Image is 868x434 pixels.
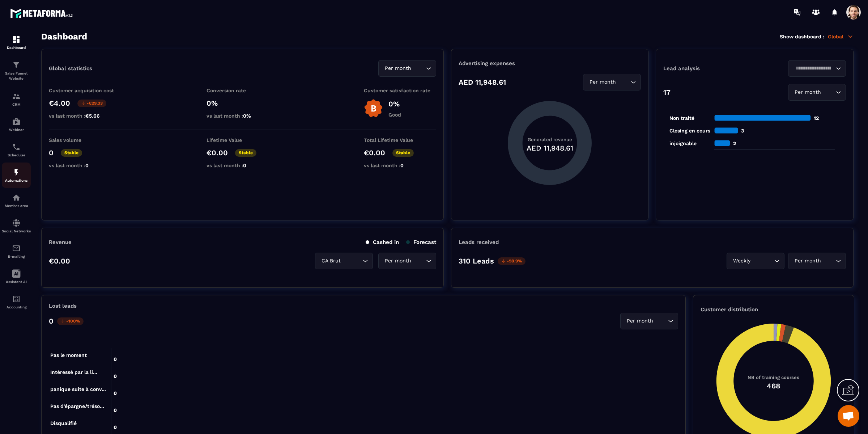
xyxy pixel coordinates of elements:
[669,140,697,147] tspan: injoignable
[620,313,678,329] div: Search for option
[12,92,21,101] img: formation
[2,280,31,284] p: Assistant AI
[50,369,97,375] tspan: Intéressé par la li...
[342,257,361,265] input: Search for option
[788,84,846,101] div: Search for option
[12,168,21,177] img: automations
[207,148,228,157] p: €0.00
[663,65,755,72] p: Lead analysis
[12,143,21,151] img: scheduler
[12,219,21,227] img: social-network
[49,99,70,108] p: €4.00
[2,102,31,106] p: CRM
[727,253,784,269] div: Search for option
[12,117,21,126] img: automations
[378,60,436,77] div: Search for option
[49,113,121,119] p: vs last month :
[61,149,82,157] p: Stable
[12,35,21,44] img: formation
[459,78,506,87] p: AED 11,948.61
[207,99,279,108] p: 0%
[364,163,436,168] p: vs last month :
[2,30,31,55] a: formationformationDashboard
[2,163,31,188] a: automationsautomationsAutomations
[2,55,31,87] a: formationformationSales Funnel Website
[752,257,773,265] input: Search for option
[655,317,666,325] input: Search for option
[243,113,251,119] span: 0%
[364,148,385,157] p: €0.00
[49,303,77,309] p: Lost leads
[780,34,824,39] p: Show dashboard :
[459,257,494,265] p: 310 Leads
[85,163,89,168] span: 0
[2,239,31,264] a: emailemailE-mailing
[41,31,87,42] h3: Dashboard
[364,88,436,93] p: Customer satisfaction rate
[2,128,31,132] p: Webinar
[207,163,279,168] p: vs last month :
[207,113,279,119] p: vs last month :
[2,204,31,208] p: Member area
[459,60,641,67] p: Advertising expenses
[378,253,436,269] div: Search for option
[2,254,31,258] p: E-mailing
[12,193,21,202] img: automations
[588,78,617,86] span: Per month
[243,163,246,168] span: 0
[2,112,31,137] a: automationsautomationsWebinar
[413,257,424,265] input: Search for option
[2,188,31,213] a: automationsautomationsMember area
[12,244,21,253] img: email
[2,87,31,112] a: formationformationCRM
[207,88,279,93] p: Conversion rate
[669,128,710,134] tspan: Closing en cours
[669,115,694,121] tspan: Non traité
[2,289,31,315] a: accountantaccountantAccounting
[235,149,256,157] p: Stable
[583,74,641,90] div: Search for option
[625,317,655,325] span: Per month
[364,137,436,143] p: Total Lifetime Value
[822,88,834,96] input: Search for option
[838,405,859,427] div: Open chat
[10,7,75,20] img: logo
[2,46,31,50] p: Dashboard
[50,386,106,392] tspan: panique suite à conv...
[50,403,104,409] tspan: Pas d'épargne/tréso...
[388,100,401,108] p: 0%
[49,163,121,168] p: vs last month :
[793,64,834,72] input: Search for option
[207,137,279,143] p: Lifetime Value
[57,317,84,325] p: -100%
[320,257,342,265] span: CA Brut
[731,257,752,265] span: Weekly
[701,306,847,313] p: Customer distribution
[2,71,31,81] p: Sales Funnel Website
[663,88,671,97] p: 17
[498,257,526,265] p: -98.9%
[400,163,404,168] span: 0
[793,257,822,265] span: Per month
[49,148,54,157] p: 0
[388,112,401,118] p: Good
[49,88,121,93] p: Customer acquisition cost
[364,99,383,118] img: b-badge-o.b3b20ee6.svg
[2,178,31,182] p: Automations
[617,78,629,86] input: Search for option
[49,137,121,143] p: Sales volume
[50,420,77,426] tspan: Disqualifié
[822,257,834,265] input: Search for option
[49,239,72,245] p: Revenue
[406,239,436,245] p: Forecast
[383,257,413,265] span: Per month
[793,88,822,96] span: Per month
[2,153,31,157] p: Scheduler
[77,100,106,107] p: -€29.33
[459,239,499,245] p: Leads received
[2,264,31,289] a: Assistant AI
[788,253,846,269] div: Search for option
[383,64,413,72] span: Per month
[366,239,399,245] p: Cashed in
[85,113,100,119] span: €5.66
